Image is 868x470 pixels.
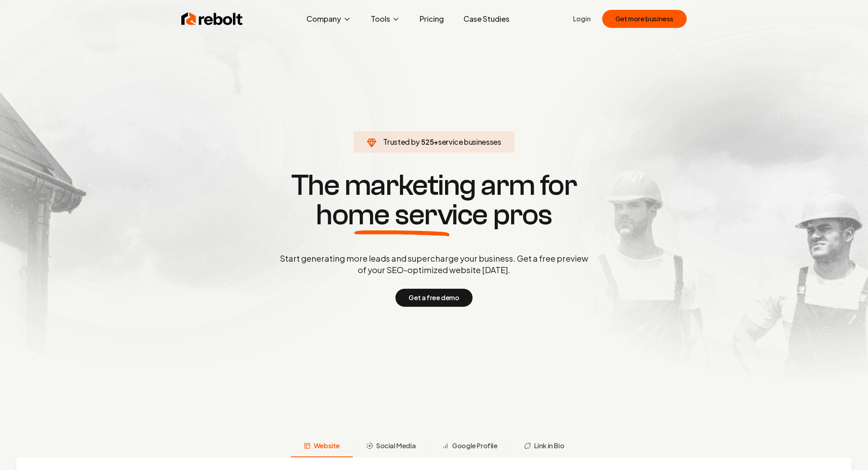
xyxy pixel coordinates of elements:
[278,253,590,276] p: Start generating more leads and supercharge your business. Get a free preview of your SEO-optimiz...
[395,289,472,307] button: Get a free demo
[376,441,416,451] span: Social Media
[383,137,420,146] span: Trusted by
[602,10,687,28] button: Get more business
[452,441,497,451] span: Google Profile
[421,136,434,148] span: 525
[314,441,340,451] span: Website
[237,171,631,230] h1: The marketing arm for pros
[457,11,516,27] a: Case Studies
[181,11,243,27] img: Rebolt Logo
[534,441,564,451] span: Link in Bio
[353,436,429,457] button: Social Media
[413,11,450,27] a: Pricing
[300,11,358,27] button: Company
[291,436,353,457] button: Website
[573,14,591,24] a: Login
[364,11,407,27] button: Tools
[511,436,578,457] button: Link in Bio
[316,200,488,230] span: home service
[434,137,438,146] span: +
[429,436,510,457] button: Google Profile
[438,137,501,146] span: service businesses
